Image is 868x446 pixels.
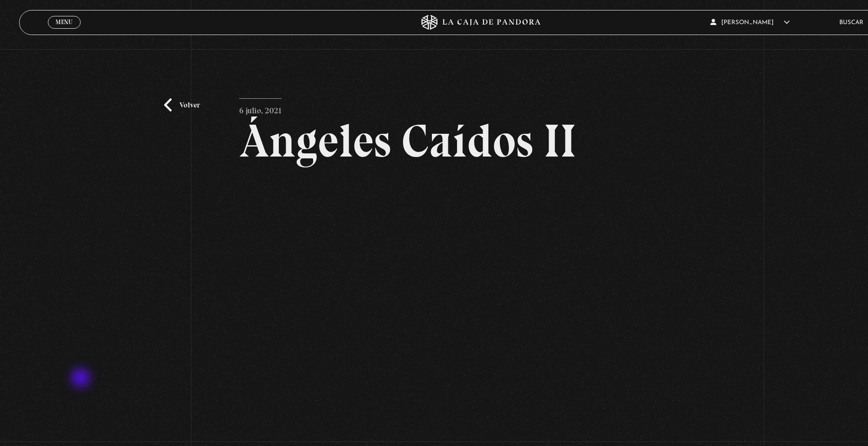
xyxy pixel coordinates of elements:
span: Menu [56,19,72,25]
a: Volver [164,98,200,112]
a: Buscar [839,20,863,25]
p: 6 julio, 2021 [239,98,282,118]
span: Cerrar [53,28,75,35]
span: [PERSON_NAME] [710,20,790,25]
h2: Ángeles Caídos II [239,118,716,164]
